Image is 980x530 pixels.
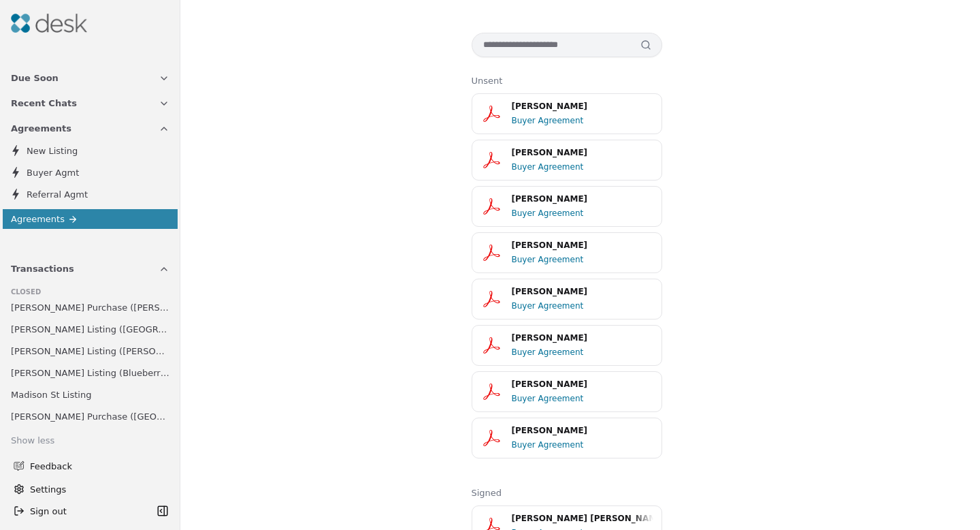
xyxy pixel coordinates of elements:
div: Closed [11,287,169,298]
div: Buyer Agreement [512,160,653,174]
span: [PERSON_NAME] Listing ([PERSON_NAME]) [11,344,169,358]
button: [PERSON_NAME]Buyer Agreement [472,93,662,134]
div: [PERSON_NAME] [512,146,653,159]
span: Transactions [11,262,74,276]
div: Buyer Agreement [512,114,653,127]
span: Buyer Agmt [27,166,79,180]
a: Agreements [3,209,178,229]
div: [PERSON_NAME] [512,100,653,113]
span: Referral Agmt [27,187,88,202]
div: Buyer Agreement [512,345,653,359]
img: Desk [11,14,87,33]
span: Feedback [30,459,161,473]
button: [PERSON_NAME]Buyer Agreement [472,418,662,458]
span: Agreements [11,121,71,136]
div: Buyer Agreement [512,438,653,452]
button: Recent Chats [3,91,178,116]
div: Buyer Agreement [512,299,653,313]
div: [PERSON_NAME] [512,285,653,298]
span: [PERSON_NAME] Listing (Blueberry Ln) [11,366,169,380]
div: Buyer Agreement [512,206,653,220]
button: [PERSON_NAME]Buyer Agreement [472,279,662,319]
span: Due Soon [11,71,59,85]
button: Sign out [8,500,153,522]
button: Agreements [3,116,178,141]
span: Sign out [30,504,67,518]
div: Unsent [472,74,689,88]
span: New Listing [27,144,78,158]
div: [PERSON_NAME] [PERSON_NAME] [512,512,653,525]
button: Due Soon [3,65,178,91]
span: [PERSON_NAME] Purchase ([PERSON_NAME]) [11,300,169,315]
div: [PERSON_NAME] [512,332,653,345]
div: [PERSON_NAME] [512,378,653,391]
button: [PERSON_NAME]Buyer Agreement [472,140,662,181]
span: [PERSON_NAME] Purchase ([GEOGRAPHIC_DATA]) [11,409,169,424]
button: [PERSON_NAME]Buyer Agreement [472,186,662,227]
button: Transactions [3,256,178,281]
button: Settings [8,478,172,500]
div: Signed [472,486,689,500]
button: [PERSON_NAME]Buyer Agreement [472,371,662,412]
span: [PERSON_NAME] Listing ([GEOGRAPHIC_DATA]) [11,322,169,337]
button: Feedback [5,454,169,478]
span: Madison St Listing [11,388,91,402]
button: [PERSON_NAME]Buyer Agreement [472,232,662,273]
div: Show less [11,434,54,448]
div: [PERSON_NAME] [512,193,653,206]
button: [PERSON_NAME]Buyer Agreement [472,325,662,366]
span: Recent Chats [11,96,77,110]
div: [PERSON_NAME] [512,239,653,252]
span: Agreements [11,212,65,226]
div: [PERSON_NAME] [512,424,653,437]
div: Buyer Agreement [512,392,653,405]
span: Settings [30,482,66,497]
div: Buyer Agreement [512,253,653,266]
